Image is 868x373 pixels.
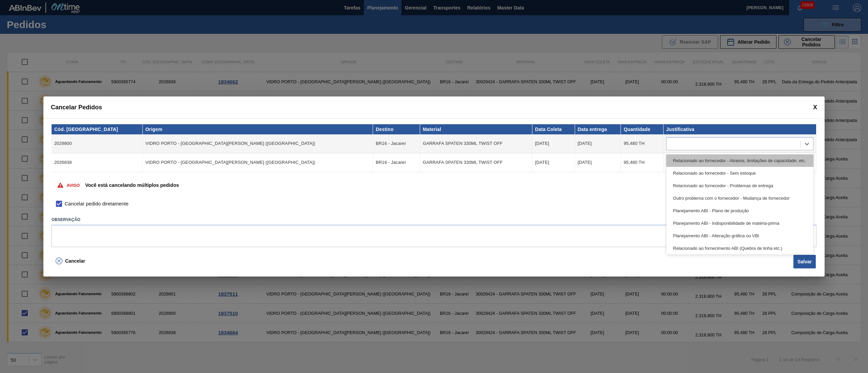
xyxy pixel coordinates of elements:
th: Destino [373,124,420,134]
div: Relacionado ao fornecedor - Atrasos, limitações de capacidade, etc. [666,154,813,167]
button: Salvar [793,255,816,268]
td: 95,480 TH [621,134,663,153]
div: Outro problema com o fornecedor - Mudança de fornecedor [666,192,813,204]
td: BR16 - Jacareí [373,153,420,172]
td: 2026838 [52,153,143,172]
div: Relacionado ao fornecedor - Sem estoque [666,167,813,179]
th: Quantidade [621,124,663,134]
td: GARRAFA SPATEN 330ML TWIST OFF [420,134,532,153]
td: [DATE] [575,134,621,153]
div: Planejamento ABI - Alteração gráfica ou VBI [666,229,813,242]
th: Origem [143,124,373,134]
td: [DATE] [532,153,575,172]
th: Material [420,124,532,134]
td: [DATE] [575,153,621,172]
th: Data Coleta [532,124,575,134]
td: GARRAFA SPATEN 330ML TWIST OFF [420,153,532,172]
button: Cancelar [52,254,89,268]
td: VIDRO PORTO - [GEOGRAPHIC_DATA][PERSON_NAME] ([GEOGRAPHIC_DATA]) [143,134,373,153]
div: Relacionado ao fornecedor - Problemas de entrega [666,179,813,192]
td: 2029800 [52,134,143,153]
th: Justificativa [664,124,816,134]
td: [DATE] [532,134,575,153]
label: Observação [52,215,816,225]
span: Cancelar [65,258,85,264]
td: VIDRO PORTO - [GEOGRAPHIC_DATA][PERSON_NAME] ([GEOGRAPHIC_DATA]) [143,153,373,172]
td: BR16 - Jacareí [373,134,420,153]
div: Planejamento ABI - Indisponibilidade de matéria-prima [666,217,813,229]
span: Cancelar pedido diretamente [65,200,129,208]
div: Relacionado ao fornecimento ABI (Quebra de linha etc.) [666,242,813,255]
div: Planejamento ABI - Plano de produção [666,204,813,217]
td: 95,480 TH [621,153,663,172]
th: Data entrega [575,124,621,134]
p: Você está cancelando múltiplos pedidos [85,182,179,188]
span: Cancelar Pedidos [51,104,102,111]
th: Cód. [GEOGRAPHIC_DATA] [52,124,143,134]
p: Aviso [66,183,80,188]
